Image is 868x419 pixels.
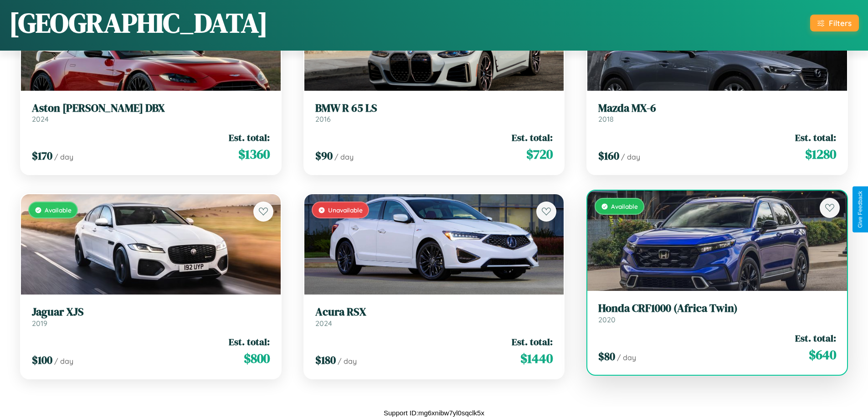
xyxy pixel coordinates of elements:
h3: Acura RSX [315,305,553,319]
p: Support ID: mg6xnibw7yl0sqclk5x [384,407,484,419]
a: BMW R 65 LS2016 [315,102,553,124]
h3: Jaguar XJS [32,305,270,319]
span: $ 170 [32,148,52,163]
h3: Aston [PERSON_NAME] DBX [32,102,270,115]
a: Mazda MX-62018 [598,102,836,124]
h1: [GEOGRAPHIC_DATA] [9,4,268,41]
span: / day [54,357,73,366]
a: Acura RSX2024 [315,305,553,328]
span: Est. total: [512,131,553,144]
span: Est. total: [795,331,836,345]
h3: Honda CRF1000 (Africa Twin) [598,302,836,315]
span: $ 800 [244,349,270,367]
span: 2019 [32,319,47,328]
span: 2024 [32,114,49,124]
span: $ 720 [526,145,553,163]
span: Est. total: [795,131,836,144]
div: Give Feedback [857,191,863,228]
span: $ 160 [598,148,619,163]
span: $ 1280 [805,145,836,163]
span: / day [621,152,640,161]
a: Honda CRF1000 (Africa Twin)2020 [598,302,836,324]
span: Available [611,202,638,210]
span: $ 1440 [520,349,553,367]
a: Aston [PERSON_NAME] DBX2024 [32,102,270,124]
span: 2016 [315,114,331,124]
span: Available [45,206,72,214]
span: 2020 [598,315,616,324]
span: / day [54,152,73,161]
span: $ 1360 [238,145,270,163]
span: 2018 [598,114,614,124]
button: Filters [810,15,859,31]
span: 2024 [315,319,332,328]
a: Jaguar XJS2019 [32,305,270,328]
div: Filters [829,18,852,28]
h3: BMW R 65 LS [315,102,553,115]
span: Unavailable [328,206,363,214]
span: Est. total: [229,335,270,348]
span: $ 80 [598,349,615,364]
h3: Mazda MX-6 [598,102,836,115]
span: / day [334,152,354,161]
span: / day [338,357,357,366]
span: / day [617,353,636,362]
span: Est. total: [229,131,270,144]
span: $ 100 [32,352,52,367]
span: $ 180 [315,352,336,367]
span: Est. total: [512,335,553,348]
span: $ 90 [315,148,333,163]
span: $ 640 [809,346,836,364]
